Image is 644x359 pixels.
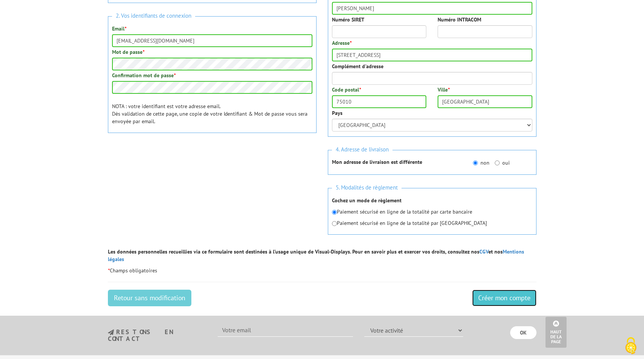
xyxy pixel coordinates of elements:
p: Paiement sécurisé en ligne de la totalité par carte bancaire [332,208,532,215]
label: Ville [438,86,450,93]
p: Paiement sécurisé en ligne de la totalité par [GEOGRAPHIC_DATA] [332,219,532,227]
img: Cookies (fenêtre modale) [621,336,640,355]
strong: Mon adresse de livraison est différente [332,159,422,165]
span: 4. Adresse de livraison [332,145,392,155]
p: NOTA : votre identifiant est votre adresse email. Dès validation de cette page, une copie de votr... [112,102,312,125]
input: non [473,160,478,165]
input: Votre email [218,324,353,337]
label: oui [495,159,510,167]
label: Numéro INTRACOM [438,16,481,23]
label: Numéro SIRET [332,16,364,23]
label: Pays [332,109,342,117]
a: CGV [479,248,488,255]
p: Champs obligatoires [108,267,536,274]
span: 2. Vos identifiants de connexion [112,11,195,21]
label: Complément d'adresse [332,63,383,70]
label: Adresse [332,39,352,47]
button: Cookies (fenêtre modale) [618,333,644,359]
h3: restons en contact [108,329,207,342]
a: Mentions légales [108,248,524,263]
a: Haut de la page [546,317,567,348]
strong: Cochez un mode de règlement [332,197,402,204]
label: Mot de passe [112,48,144,56]
strong: Les données personnelles recueillies via ce formulaire sont destinées à l’usage unique de Visual-... [108,248,524,263]
span: 5. Modalités de règlement [332,183,402,193]
iframe: reCAPTCHA [108,146,222,176]
input: oui [495,160,500,165]
img: newsletter.jpg [108,329,114,336]
label: Confirmation mot de passe [112,72,176,79]
label: Email [112,25,126,32]
input: OK [510,326,536,339]
label: Code postal [332,86,361,93]
input: Créer mon compte [472,290,536,306]
label: non [473,159,489,167]
a: Retour sans modification [108,290,191,306]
